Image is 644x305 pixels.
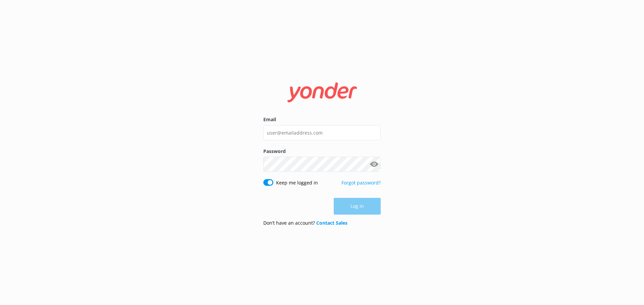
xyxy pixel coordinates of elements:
[263,116,381,123] label: Email
[341,179,381,186] a: Forgot password?
[276,179,318,186] label: Keep me logged in
[263,219,347,227] p: Don’t have an account?
[263,148,381,155] label: Password
[263,125,381,140] input: user@emailaddress.com
[367,158,381,171] button: Show password
[316,220,347,226] a: Contact Sales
